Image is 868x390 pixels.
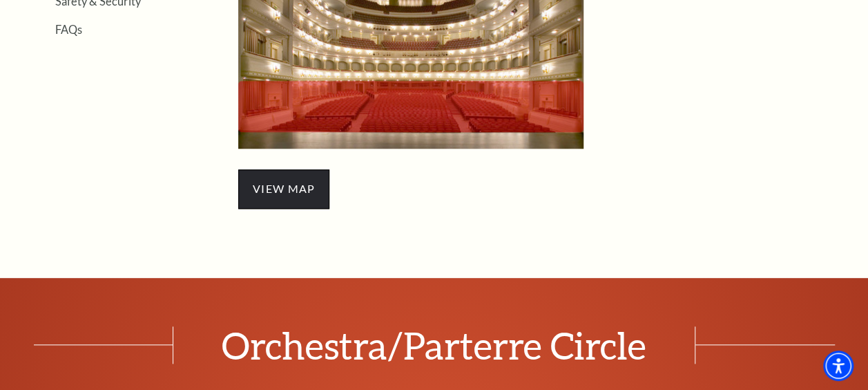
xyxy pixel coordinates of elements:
[173,326,695,364] span: Orchestra/Parterre Circle
[823,351,853,381] div: Accessibility Menu
[238,169,329,208] span: view map
[238,30,584,46] a: Orchestra/Parterre Circle Seating Map - open in a new tab
[55,23,82,36] a: FAQs
[238,180,329,196] a: view map - open in a new tab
